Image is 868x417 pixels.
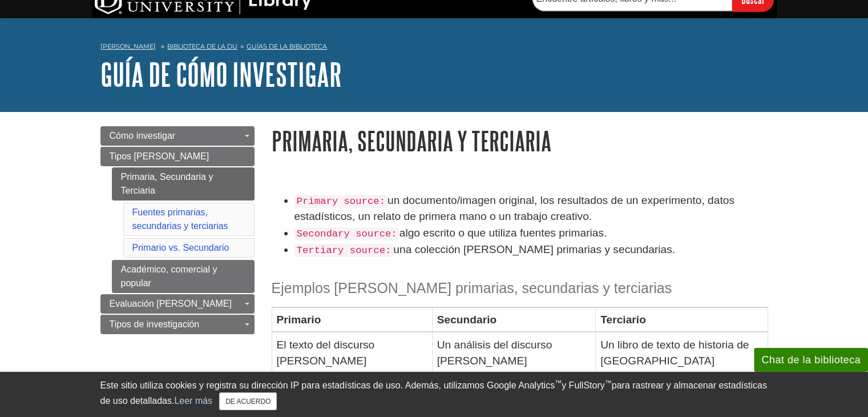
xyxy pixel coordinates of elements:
[100,126,255,334] div: Menú de la página de guía
[247,42,327,50] a: Guías de la biblioteca
[100,294,255,314] a: Evaluación [PERSON_NAME]
[437,339,552,366] font: Un análisis del discurso [PERSON_NAME]
[112,167,255,201] a: Primaria, Secundaria y Terciaria
[100,42,156,50] font: [PERSON_NAME]
[110,319,200,329] font: Tipos de investigación
[132,243,229,252] a: Primario vs. Secundario
[294,244,394,257] code: Tertiary source:
[600,314,646,326] font: Terciario
[754,348,868,372] button: Chat de la biblioteca
[100,380,555,390] font: Este sitio utiliza cookies y registra su dirección IP para estadísticas de uso. Además, utilizamo...
[100,42,156,51] a: [PERSON_NAME]
[121,264,217,288] font: Académico, comercial y popular
[121,172,213,195] font: Primaria, Secundaria y Terciaria
[110,131,176,141] font: Cómo investigar
[110,151,209,161] font: Tipos [PERSON_NAME]
[294,195,387,208] code: Primary source:
[225,398,271,406] font: DE ACUERDO
[600,339,749,366] font: Un libro de texto de historia de [GEOGRAPHIC_DATA]
[555,379,562,387] font: ™
[112,260,255,293] a: Académico, comercial y popular
[605,379,612,387] font: ™
[174,396,212,406] a: Leer más
[399,227,607,239] font: algo escrito o que utiliza fuentes primarias.
[294,194,734,223] font: un documento/imagen original, los resultados de un experimento, datos estadísticos, un relato de ...
[437,314,497,326] font: Secundario
[100,57,342,92] a: Guía de cómo investigar
[100,126,255,146] a: Cómo investigar
[272,126,551,155] font: Primaria, Secundaria y Terciaria
[393,243,675,255] font: una colección [PERSON_NAME] primarias y secundarias.
[100,39,768,57] nav: migaja de pan
[277,314,321,326] font: Primario
[277,339,375,366] font: El texto del discurso [PERSON_NAME]
[272,280,672,296] font: Ejemplos [PERSON_NAME] primarias, secundarias y terciarias
[100,380,767,406] font: para rastrear y almacenar estadísticas de uso detalladas.
[761,354,861,366] font: Chat de la biblioteca
[132,207,228,231] a: Fuentes primarias, secundarias y terciarias
[110,299,232,308] font: Evaluación [PERSON_NAME]
[294,227,399,240] code: Secondary source:
[100,147,255,166] a: Tipos [PERSON_NAME]
[562,380,605,390] font: y FullStory
[167,42,237,50] a: Biblioteca de la DU
[219,392,277,410] button: Cerca
[100,315,255,334] a: Tipos de investigación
